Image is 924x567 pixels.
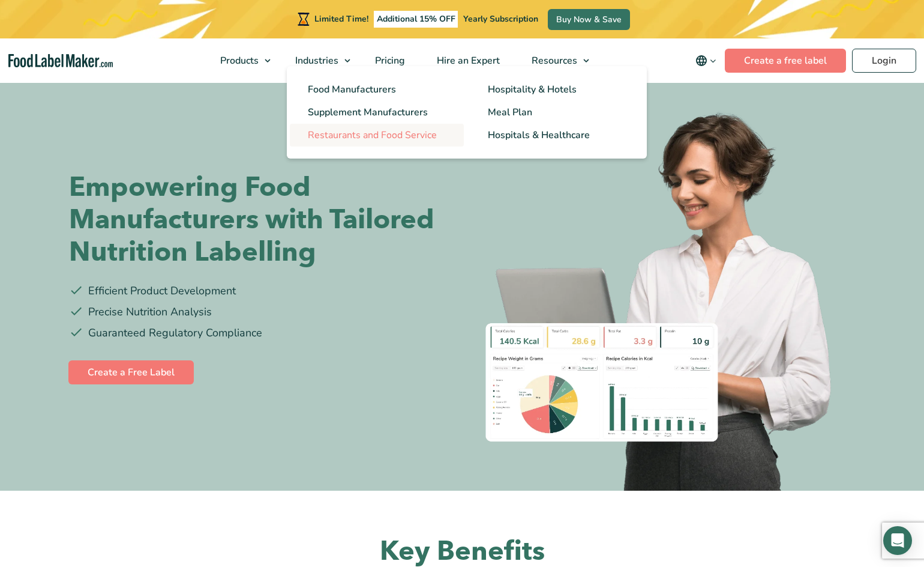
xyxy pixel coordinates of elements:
[359,38,418,83] a: Pricing
[69,325,453,341] li: Guaranteed Regulatory Compliance
[308,129,437,142] span: Restaurants and Food Service
[528,54,578,67] span: Resources
[290,124,464,147] a: Restaurants and Food Service
[69,304,453,320] li: Precise Nutrition Analysis
[308,106,428,119] span: Supplement Manufacturers
[280,38,356,83] a: Industries
[883,526,912,555] div: Open Intercom Messenger
[516,38,595,83] a: Resources
[433,54,501,67] span: Hire an Expert
[488,106,532,119] span: Meal Plan
[463,13,538,25] span: Yearly Subscription
[548,9,630,30] a: Buy Now & Save
[852,49,916,73] a: Login
[488,83,577,96] span: Hospitality & Hotels
[470,78,644,101] a: Hospitality & Hotels
[314,13,368,25] span: Limited Time!
[290,78,464,101] a: Food Manufacturers
[292,54,340,67] span: Industries
[217,54,260,67] span: Products
[308,83,396,96] span: Food Manufacturers
[69,283,453,299] li: Efficient Product Development
[205,38,277,83] a: Products
[68,360,194,384] a: Create a Free Label
[290,101,464,124] a: Supplement Manufacturers
[371,54,406,67] span: Pricing
[725,49,846,73] a: Create a free label
[374,11,458,28] span: Additional 15% OFF
[488,129,590,142] span: Hospitals & Healthcare
[69,171,453,268] h1: Empowering Food Manufacturers with Tailored Nutrition Labelling
[470,101,644,124] a: Meal Plan
[470,124,644,147] a: Hospitals & Healthcare
[421,38,513,83] a: Hire an Expert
